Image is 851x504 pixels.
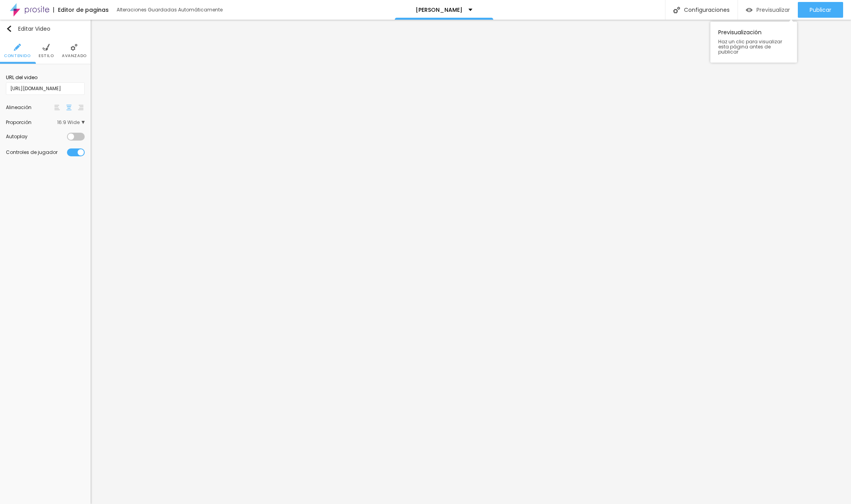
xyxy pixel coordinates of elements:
div: Alteraciones Guardadas Automáticamente [117,7,223,12]
div: Alineación [6,105,53,110]
input: Youtube, Vimeo o Dailymotion [6,82,85,95]
div: Editar Video [6,26,50,32]
span: Estilo [39,54,54,58]
span: Avanzado [62,54,87,58]
p: [PERSON_NAME] [416,7,463,13]
span: Contenido [4,54,30,58]
div: Editor de paginas [53,7,109,13]
img: view-1.svg [746,7,753,13]
span: 16:9 Wide [57,120,85,125]
button: Previsualizar [738,2,798,18]
span: Publicar [810,7,831,13]
img: Icone [14,44,21,51]
div: Proporción [6,120,57,125]
div: Previsualización [710,22,797,63]
img: Icone [71,44,78,51]
img: paragraph-center-align.svg [66,105,72,110]
div: Controles de jugador [6,150,67,155]
div: URL del video [6,74,85,81]
img: Icone [673,7,680,13]
button: Publicar [798,2,843,18]
img: Icone [6,26,12,32]
img: Icone [43,44,50,51]
img: paragraph-left-align.svg [54,105,60,110]
span: Haz un clic para visualizar esta página antes de publicar [718,39,789,55]
div: Autoplay [6,134,67,139]
img: paragraph-right-align.svg [78,105,84,110]
iframe: Editor [91,20,851,504]
span: Previsualizar [756,7,790,13]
